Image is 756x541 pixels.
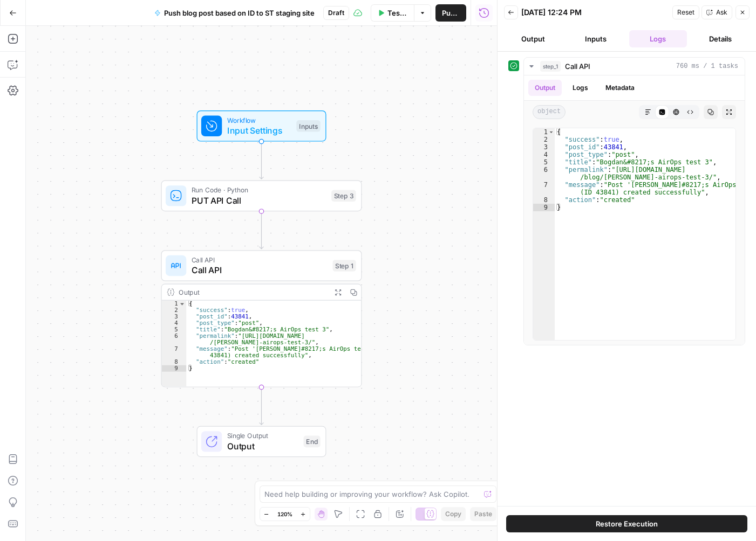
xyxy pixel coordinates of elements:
[387,8,407,18] span: Test Data
[296,120,320,132] div: Inputs
[524,75,745,345] div: 760 ms / 1 tasks
[192,194,326,207] span: PUT API Call
[672,5,699,19] button: Reset
[227,115,291,125] span: Workflow
[161,110,362,142] div: WorkflowInput SettingsInputs
[716,8,727,17] span: Ask
[371,4,414,22] button: Test Data
[533,166,555,181] div: 6
[161,426,362,457] div: Single OutputOutputEnd
[691,30,750,47] button: Details
[524,58,745,75] button: 760 ms / 1 tasks
[148,4,321,22] button: Push blog post based on ID to ST staging site
[164,8,315,18] span: Push blog post based on ID to ST staging site
[162,359,187,365] div: 8
[533,181,555,196] div: 7
[533,128,555,136] div: 1
[470,507,496,521] button: Paste
[599,80,641,96] button: Metadata
[540,61,561,72] span: step_1
[565,61,590,72] span: Call API
[533,136,555,143] div: 2
[506,515,747,532] button: Restore Execution
[533,105,566,119] span: object
[192,263,328,276] span: Call API
[676,61,738,71] span: 760 ms / 1 tasks
[162,333,187,346] div: 6
[548,128,554,136] span: Toggle code folding, rows 1 through 9
[435,4,466,22] button: Publish
[192,185,326,195] span: Run Code · Python
[533,151,555,158] div: 4
[528,80,562,96] button: Output
[162,301,187,307] div: 1
[445,509,461,519] span: Copy
[277,510,292,518] span: 120%
[161,250,362,387] div: Call APICall APIStep 1Output{ "success":true, "post_id":43841, "post_type":"post", "title":"Bogda...
[596,518,658,529] span: Restore Execution
[179,301,186,307] span: Toggle code folding, rows 1 through 9
[701,5,732,19] button: Ask
[227,124,291,137] span: Input Settings
[328,8,344,18] span: Draft
[566,80,595,96] button: Logs
[533,196,555,204] div: 8
[441,507,466,521] button: Copy
[331,190,356,202] div: Step 3
[162,365,187,372] div: 9
[567,30,625,47] button: Inputs
[260,141,263,179] g: Edge from start to step_3
[192,255,328,265] span: Call API
[260,211,263,249] g: Edge from step_3 to step_1
[504,30,562,47] button: Output
[304,436,321,448] div: End
[677,8,694,17] span: Reset
[179,287,326,297] div: Output
[533,158,555,166] div: 5
[162,314,187,320] div: 3
[533,143,555,151] div: 3
[474,509,492,519] span: Paste
[162,346,187,359] div: 7
[533,204,555,211] div: 9
[260,387,263,425] g: Edge from step_1 to end
[442,8,460,18] span: Publish
[162,307,187,314] div: 2
[629,30,687,47] button: Logs
[162,320,187,327] div: 4
[227,440,298,453] span: Output
[227,431,298,441] span: Single Output
[162,327,187,333] div: 5
[333,260,356,272] div: Step 1
[161,181,362,212] div: Run Code · PythonPUT API CallStep 3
